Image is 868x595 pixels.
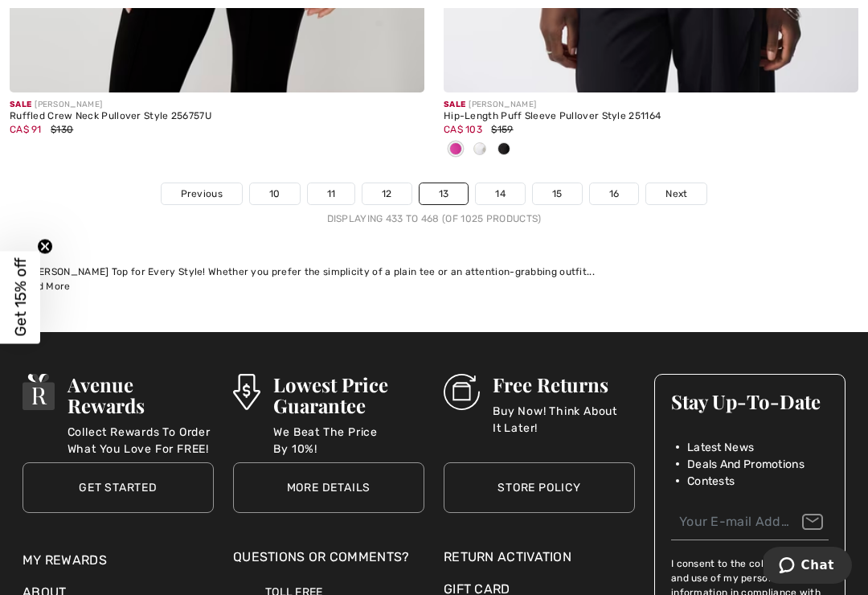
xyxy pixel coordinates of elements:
[10,100,31,109] span: Sale
[362,183,411,204] a: 12
[444,124,482,135] span: CA$ 103
[444,100,465,109] span: Sale
[23,552,107,568] a: My Rewards
[444,137,468,163] div: Purple orchid
[51,124,73,135] span: $130
[10,124,42,135] span: CA$ 91
[23,462,214,513] a: Get Started
[444,111,858,122] div: Hip-Length Puff Sleeve Pullover Style 251164
[273,374,424,416] h3: Lowest Price Guarantee
[687,439,754,456] span: Latest News
[533,183,582,204] a: 15
[444,99,858,111] div: [PERSON_NAME]
[19,281,71,292] span: Read More
[10,99,424,111] div: [PERSON_NAME]
[687,473,735,490] span: Contests
[492,137,516,163] div: Black
[11,258,30,337] span: Get 15% off
[590,183,639,204] a: 16
[19,265,849,279] div: A [PERSON_NAME] Top for Every Style! Whether you prefer the simplicity of a plain tee or an atten...
[181,187,223,201] span: Previous
[162,183,242,204] a: Previous
[23,374,55,410] img: Avenue Rewards
[764,547,852,587] iframe: Opens a widget where you can chat to one of our agents
[250,183,300,204] a: 10
[444,548,635,567] a: Return Activation
[444,462,635,513] a: Store Policy
[420,183,469,204] a: 13
[493,403,635,435] p: Buy Now! Think About It Later!
[444,374,480,410] img: Free Returns
[273,424,424,456] p: We Beat The Price By 10%!
[476,183,525,204] a: 14
[233,462,424,513] a: More Details
[468,137,492,163] div: Vanilla 30
[493,374,635,395] h3: Free Returns
[671,391,829,412] h3: Stay Up-To-Date
[671,504,829,540] input: Your E-mail Address
[646,183,706,204] a: Next
[37,239,53,255] button: Close teaser
[665,187,687,201] span: Next
[233,548,424,575] div: Questions or Comments?
[68,374,214,416] h3: Avenue Rewards
[308,183,355,204] a: 11
[68,424,214,456] p: Collect Rewards To Order What You Love For FREE!
[233,374,260,410] img: Lowest Price Guarantee
[491,124,513,135] span: $159
[10,111,424,122] div: Ruffled Crew Neck Pullover Style 256757U
[687,456,805,473] span: Deals And Promotions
